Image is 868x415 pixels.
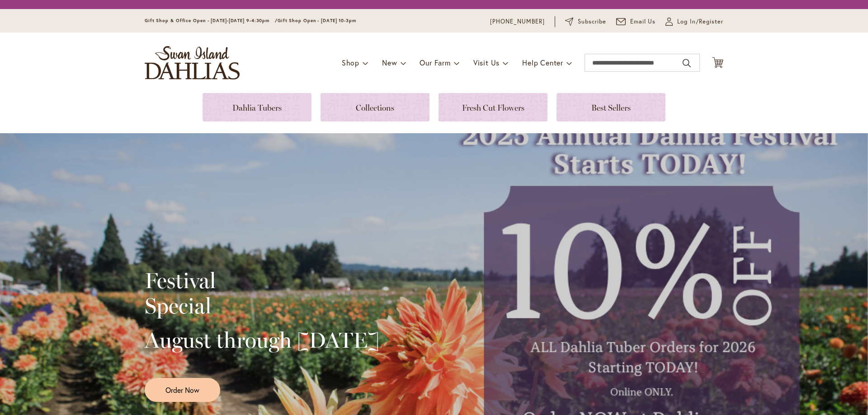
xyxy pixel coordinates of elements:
span: Our Farm [420,58,450,67]
a: [PHONE_NUMBER] [490,17,545,26]
a: Order Now [145,378,220,402]
a: Log In/Register [665,17,723,26]
h2: August through [DATE] [145,327,379,353]
span: Gift Shop & Office Open - [DATE]-[DATE] 9-4:30pm / [145,18,278,23]
span: Visit Us [473,58,500,67]
span: Gift Shop Open - [DATE] 10-3pm [278,18,356,23]
span: Help Center [522,58,563,67]
a: Subscribe [565,17,606,26]
a: Email Us [616,17,656,26]
span: Log In/Register [677,17,723,26]
span: Order Now [165,385,199,395]
a: store logo [145,46,240,79]
span: New [382,58,397,67]
h2: Festival Special [145,268,379,318]
span: Shop [342,58,359,67]
span: Subscribe [578,17,606,26]
span: Email Us [630,17,656,26]
button: Search [683,56,691,70]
